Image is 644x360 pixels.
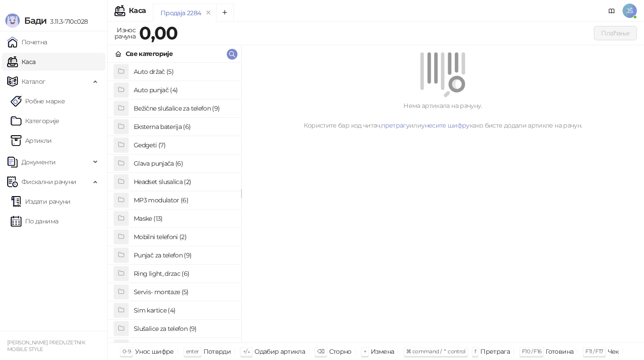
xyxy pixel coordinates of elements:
div: Унос шифре [135,346,174,357]
h4: Gedgeti (7) [134,138,234,152]
a: По данима [11,212,58,230]
div: Потврди [203,346,231,357]
span: Документи [21,153,55,171]
span: + [364,348,366,355]
h4: Maske (13) [134,211,234,226]
div: Продаја 2284 [161,8,201,18]
span: ⌫ [317,348,324,355]
h4: Punjač za telefon (9) [134,248,234,262]
span: ↑/↓ [243,348,250,355]
a: Каса [7,53,35,71]
small: [PERSON_NAME] PREDUZETNIK MOBILE STYLE [7,339,85,352]
a: унесите шифру [421,121,470,129]
a: Издати рачуни [11,193,71,210]
div: Претрага [480,346,510,357]
span: ⌘ command / ⌃ control [406,348,466,355]
div: Одабир артикла [254,346,305,357]
a: Документација [605,4,619,18]
div: grid [108,63,241,343]
div: Све категорије [126,49,173,59]
span: Каталог [21,73,46,90]
div: Нема артикала на рачуну. Користите бар код читач, или како бисте додали артикле на рачун. [252,101,633,130]
span: 3.11.3-710c028 [47,17,88,26]
strong: 0,00 [139,22,178,44]
h4: Slušalice za telefon (9) [134,321,234,336]
h4: Headset slusalica (2) [134,175,234,189]
h4: Sim kartice (4) [134,303,234,317]
div: Сторно [329,346,352,357]
a: Робне марке [11,92,65,110]
h4: MP3 modulator (6) [134,193,234,207]
a: претрагу [381,121,409,129]
h4: Staklo za telefon (7) [134,340,234,354]
span: JŠ [623,4,637,18]
button: Add tab [216,4,234,21]
h4: Auto punjač (4) [134,83,234,97]
img: Logo [5,13,20,28]
h4: Ring light, drzac (6) [134,266,234,281]
a: ArtikliАртикли [11,132,52,150]
h4: Mobilni telefoni (2) [134,230,234,244]
h4: Bežične slušalice za telefon (9) [134,101,234,116]
span: Фискални рачуни [21,173,76,191]
button: Плаћање [594,26,637,40]
h4: Servis- montaze (5) [134,285,234,299]
span: 0-9 [123,348,131,355]
h4: Auto držač (5) [134,64,234,79]
span: f [475,348,476,355]
div: Чек [608,346,619,357]
span: F10 / F16 [522,348,541,355]
div: Каса [129,7,146,14]
div: Готовина [546,346,573,357]
span: F11 / F17 [585,348,603,355]
h4: Eksterna baterija (6) [134,120,234,134]
div: Износ рачуна [113,24,137,42]
div: Измена [371,346,394,357]
button: remove [203,9,214,17]
span: Бади [24,15,47,26]
h4: Glava punjača (6) [134,156,234,171]
a: Категорије [11,112,59,130]
span: enter [186,348,199,355]
a: Почетна [7,33,47,51]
